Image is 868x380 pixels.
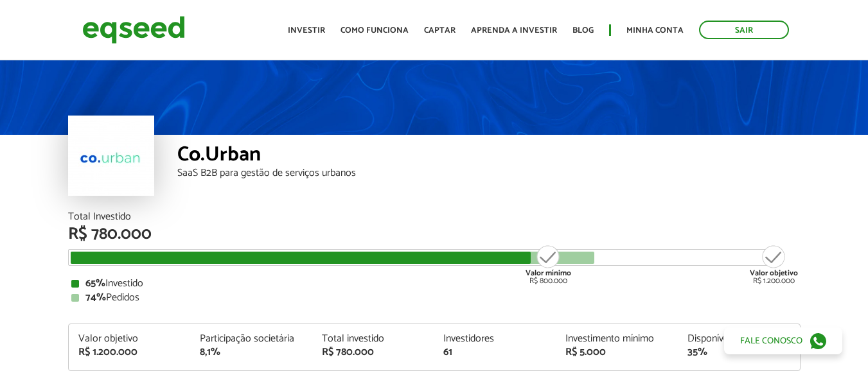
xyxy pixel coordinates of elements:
div: 8,1% [200,347,303,358]
div: 35% [687,347,790,358]
a: Fale conosco [724,327,842,354]
div: Total Investido [68,212,801,222]
div: Investimento mínimo [565,334,668,344]
a: Sair [699,21,789,39]
div: Participação societária [200,334,303,344]
a: Blog [572,26,594,35]
a: Aprenda a investir [471,26,557,35]
div: R$ 780.000 [322,347,425,358]
a: Minha conta [626,26,684,35]
div: Co.Urban [177,144,801,168]
div: SaaS B2B para gestão de serviços urbanos [177,168,801,178]
div: Pedidos [71,293,797,303]
strong: 65% [85,275,105,292]
strong: Valor mínimo [526,267,571,279]
div: R$ 1.200.000 [78,347,181,358]
strong: 74% [85,289,106,306]
div: R$ 800.000 [524,244,572,285]
div: R$ 5.000 [565,347,668,358]
a: Como funciona [341,26,409,35]
a: Investir [288,26,325,35]
div: Total investido [322,334,425,344]
div: R$ 1.200.000 [750,244,798,285]
img: EqSeed [82,13,185,47]
div: Valor objetivo [78,334,181,344]
div: R$ 780.000 [68,226,801,243]
div: Investidores [443,334,546,344]
strong: Valor objetivo [750,267,798,279]
div: Investido [71,279,797,289]
div: 61 [443,347,546,358]
a: Captar [424,26,456,35]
